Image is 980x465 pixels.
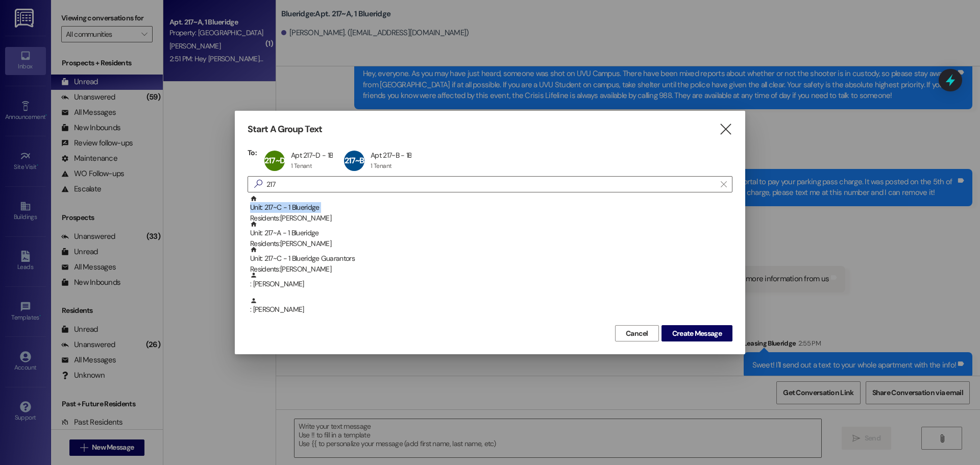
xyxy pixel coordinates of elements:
[250,297,732,315] div: : [PERSON_NAME]
[250,213,732,224] div: Residents: [PERSON_NAME]
[371,162,391,170] div: 1 Tenant
[250,195,732,224] div: Unit: 217~C - 1 Blueridge
[250,221,732,250] div: Unit: 217~A - 1 Blueridge
[266,177,716,191] input: Search for any contact or apartment
[248,297,732,323] div: : [PERSON_NAME]
[719,124,732,135] i: 
[371,151,411,160] div: Apt 217~B - 1B
[661,325,732,341] button: Create Message
[250,264,732,275] div: Residents: [PERSON_NAME]
[248,124,322,135] h3: Start A Group Text
[626,328,648,339] span: Cancel
[248,272,732,297] div: : [PERSON_NAME]
[250,246,732,275] div: Unit: 217~C - 1 Blueridge Guarantors
[672,328,722,339] span: Create Message
[248,195,732,221] div: Unit: 217~C - 1 BlueridgeResidents:[PERSON_NAME]
[248,246,732,272] div: Unit: 217~C - 1 Blueridge GuarantorsResidents:[PERSON_NAME]
[264,155,285,166] span: 217~D
[248,148,257,157] h3: To:
[291,151,333,160] div: Apt 217~D - 1B
[615,325,659,341] button: Cancel
[721,180,726,188] i: 
[248,221,732,246] div: Unit: 217~A - 1 BlueridgeResidents:[PERSON_NAME]
[250,179,266,189] i: 
[716,177,732,192] button: Clear text
[250,238,732,249] div: Residents: [PERSON_NAME]
[345,155,364,166] span: 217~B
[291,162,312,170] div: 1 Tenant
[250,272,732,289] div: : [PERSON_NAME]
